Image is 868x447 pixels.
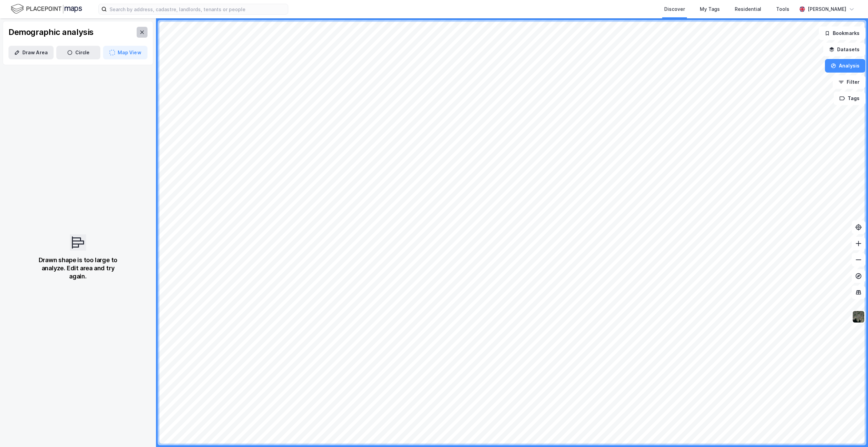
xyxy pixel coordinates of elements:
[664,5,685,13] div: Discover
[823,43,865,56] button: Datasets
[11,3,82,15] img: logo.f888ab2527a4732fd821a326f86c7f29.svg
[833,75,865,89] button: Filter
[8,27,94,38] div: Demographic analysis
[852,310,865,323] img: 9k=
[834,92,865,105] button: Tags
[700,5,720,13] div: My Tags
[808,5,846,13] div: [PERSON_NAME]
[107,4,288,14] input: Search by address, cadastre, landlords, tenants or people
[834,414,868,447] iframe: Chat Widget
[776,5,789,13] div: Tools
[56,46,101,59] button: Circle
[103,46,147,59] button: Map View
[35,256,121,280] div: Drawn shape is too large to analyze. Edit area and try again.
[825,59,865,73] button: Analysis
[8,46,54,59] button: Draw Area
[819,26,865,40] button: Bookmarks
[735,5,761,13] div: Residential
